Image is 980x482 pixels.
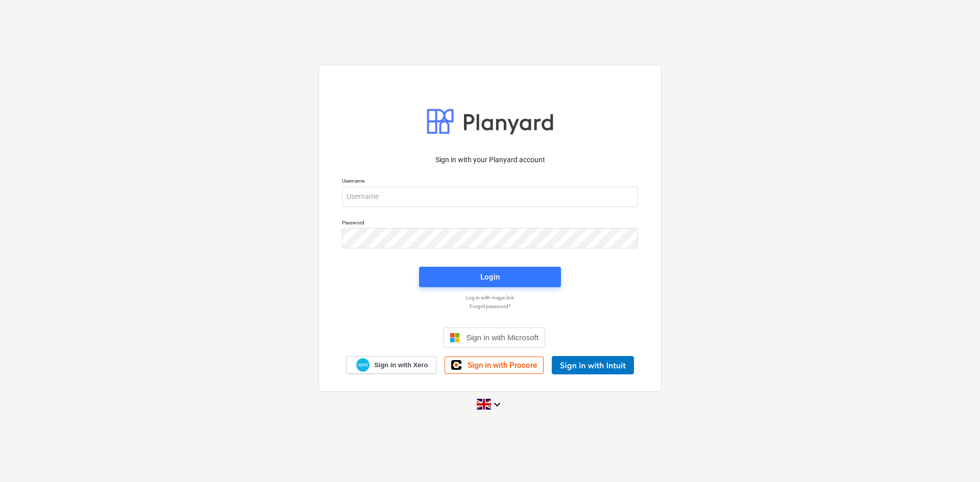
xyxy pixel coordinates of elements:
[346,356,437,374] a: Sign in with Xero
[337,303,643,310] a: Forgot password?
[342,155,638,165] p: Sign in with your Planyard account
[491,398,503,411] i: keyboard_arrow_down
[419,267,561,287] button: Login
[374,361,428,370] span: Sign in with Xero
[337,294,643,301] a: Log in with magic link
[342,177,638,186] p: Username
[468,361,537,370] span: Sign in with Procore
[480,270,500,284] div: Login
[466,333,538,342] span: Sign in with Microsoft
[356,358,370,372] img: Xero logo
[445,357,544,374] a: Sign in with Procore
[450,333,460,343] img: Microsoft logo
[342,219,638,228] p: Password
[342,187,638,207] input: Username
